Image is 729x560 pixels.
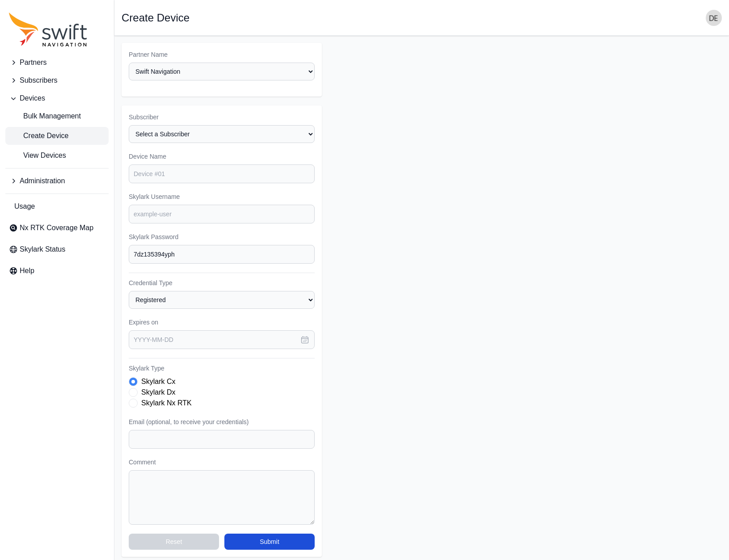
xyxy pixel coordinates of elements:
[129,245,315,264] input: password
[706,10,722,26] img: user photo
[129,278,315,287] label: Credential Type
[20,57,46,68] span: Partners
[5,240,109,258] a: Skylark Status
[20,265,34,276] span: Help
[14,201,35,212] span: Usage
[224,534,315,550] button: Submit
[129,534,219,550] button: Reset
[5,107,109,125] a: Bulk Management
[129,50,315,59] label: Partner Name
[129,232,315,241] label: Skylark Password
[129,192,315,201] label: Skylark Username
[5,72,109,89] button: Subscribers
[20,223,93,233] span: Nx RTK Coverage Map
[5,219,109,237] a: Nx RTK Coverage Map
[129,113,315,122] label: Subscriber
[129,417,315,426] label: Email (optional, to receive your credentials)
[129,318,315,327] label: Expires on
[5,147,109,164] a: View Devices
[5,198,109,215] a: Usage
[129,205,315,223] input: example-user
[141,376,175,387] label: Skylark Cx
[5,262,109,280] a: Help
[20,75,57,86] span: Subscribers
[129,125,315,143] select: Subscriber
[5,172,109,190] button: Administration
[129,330,315,349] input: YYYY-MM-DD
[129,152,315,161] label: Device Name
[9,111,81,122] span: Bulk Management
[122,13,190,23] h1: Create Device
[20,176,65,186] span: Administration
[5,89,109,107] button: Devices
[129,63,315,80] select: Partner Name
[129,164,315,183] input: Device #01
[9,150,66,161] span: View Devices
[129,458,315,467] label: Comment
[141,398,192,408] label: Skylark Nx RTK
[20,93,45,104] span: Devices
[5,127,109,145] a: Create Device
[20,244,65,255] span: Skylark Status
[141,387,175,398] label: Skylark Dx
[129,364,315,373] label: Skylark Type
[129,376,315,408] div: Skylark Type
[9,131,68,141] span: Create Device
[5,54,109,72] button: Partners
